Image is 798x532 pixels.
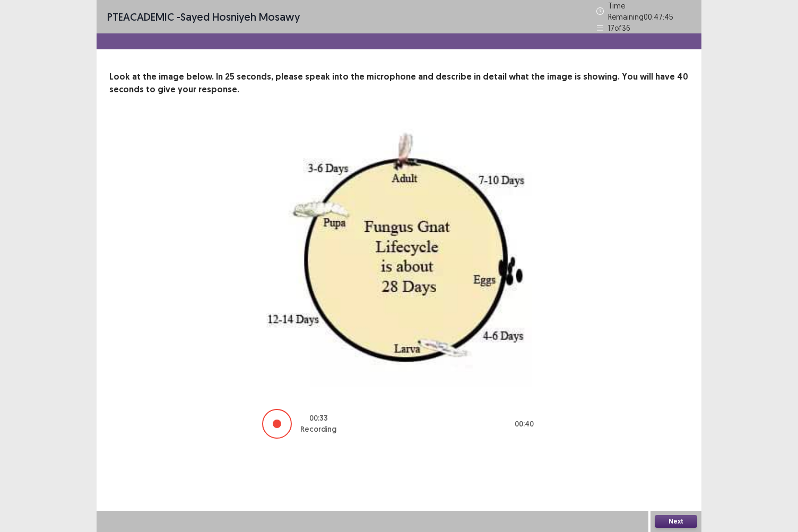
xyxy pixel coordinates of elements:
[266,121,532,387] img: image-description
[300,424,336,435] p: Recording
[107,10,174,23] span: PTE academic
[515,418,534,430] p: 00 : 40
[309,413,328,424] p: 00 : 33
[109,71,689,96] p: Look at the image below. In 25 seconds, please speak into the microphone and describe in detail w...
[107,9,300,25] p: - Sayed Hosniyeh Mosawy
[608,22,630,33] p: 17 of 36
[655,515,697,528] button: Next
